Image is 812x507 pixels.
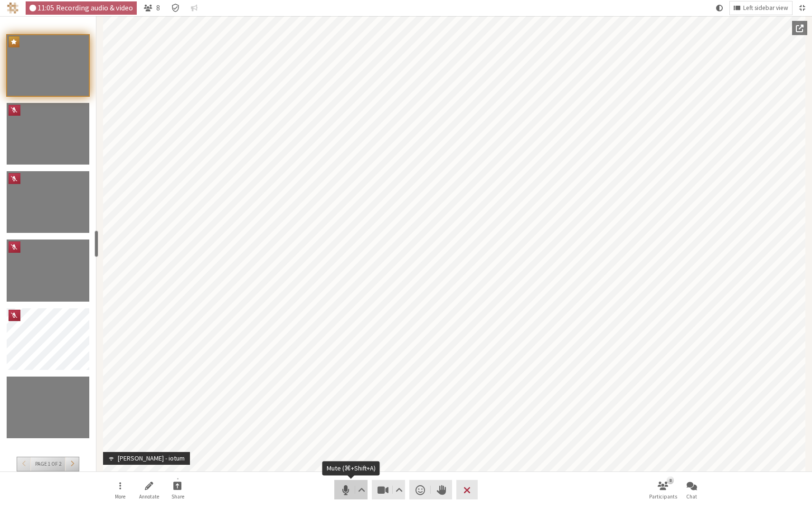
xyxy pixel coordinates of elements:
[355,480,367,499] button: Audio settings
[115,494,125,499] span: More
[107,477,133,503] button: Open menu
[334,480,368,499] button: Mute (⌘+Shift+A)
[456,480,478,499] button: Leave meeting
[431,480,452,499] button: Raise hand
[679,477,705,503] button: Open chat
[26,1,137,15] div: Audio & video
[136,477,162,503] button: Start annotating shared screen
[649,494,677,499] span: Participants
[686,494,697,499] span: Chat
[409,480,431,499] button: Send a reaction
[56,4,133,12] span: Recording audio & video
[94,230,98,257] div: resize
[743,5,788,12] span: Left sidebar view
[156,4,160,12] span: 8
[70,460,74,467] span: Go to page 2 (PageDown)
[140,1,164,15] button: Open participant list
[164,477,191,503] button: Start sharing
[796,24,803,32] span: Popout into another window
[792,21,807,35] button: Popout into another window
[114,453,188,463] div: [PERSON_NAME] - iotum
[650,477,676,503] button: Open participant list
[96,16,812,471] section: Participant
[730,1,792,15] button: Change layout
[139,494,159,499] span: Annotate
[187,1,201,15] button: Conversation
[795,1,809,15] button: Exit fullscreen
[167,1,184,15] div: Meeting details Encryption enabled
[7,2,19,14] img: Iotum
[372,480,405,499] button: Stop video (⌘+Shift+V)
[712,1,727,15] button: Using system theme
[171,494,184,499] span: Share
[667,476,674,484] div: 8
[393,480,405,499] button: Video setting
[38,4,54,12] span: 11:05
